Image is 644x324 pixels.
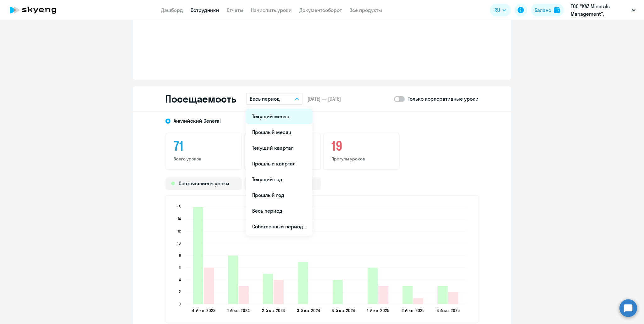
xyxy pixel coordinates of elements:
path: 2025-03-15T21:00:00.000Z Состоявшиеся уроки 6 [368,268,378,304]
path: 2023-12-03T21:00:00.000Z Прогулы 6 [204,268,214,304]
text: 1-й кв. 2025 [367,308,389,313]
path: 2025-08-18T21:00:00.000Z Состоявшиеся уроки 3 [437,286,447,304]
span: Английский General [174,117,221,124]
text: 12 [178,229,181,233]
div: Баланс [535,6,551,14]
path: 2025-08-18T21:00:00.000Z Прогулы 2 [448,292,458,304]
h3: 71 [174,138,234,154]
button: Весь период [246,93,303,105]
path: 2025-05-26T21:00:00.000Z Прогулы 1 [413,298,423,304]
a: Начислить уроки [251,7,292,13]
text: 14 [178,216,181,221]
p: Прогулы уроков [331,156,391,162]
path: 2025-03-15T21:00:00.000Z Прогулы 3 [378,286,388,304]
path: 2025-05-26T21:00:00.000Z Состоявшиеся уроки 3 [402,286,413,304]
text: 2 [179,289,181,294]
h3: 19 [331,138,391,154]
p: ТОО "KAZ Minerals Management", Постоплата [571,3,629,18]
span: RU [494,6,500,14]
ul: RU [246,107,312,236]
a: Все продукты [349,7,382,13]
text: 16 [177,204,181,209]
path: 2024-03-10T21:00:00.000Z Состоявшиеся уроки 8 [228,256,238,304]
text: 3-й кв. 2025 [436,308,460,313]
text: 10 [177,241,181,246]
p: Всего уроков [174,156,234,162]
img: balance [554,7,560,13]
p: Только корпоративные уроки [408,95,479,103]
h2: Посещаемость [165,92,236,105]
path: 2024-03-10T21:00:00.000Z Прогулы 3 [239,286,249,304]
text: 4-й кв. 2024 [332,308,355,313]
text: 1-й кв. 2024 [227,308,250,313]
a: Отчеты [227,7,243,13]
div: Прогулы [244,177,321,190]
path: 2024-08-05T21:00:00.000Z Состоявшиеся уроки 7 [298,262,308,304]
span: [DATE] — [DATE] [308,95,341,102]
text: 3-й кв. 2024 [297,308,320,313]
button: ТОО "KAZ Minerals Management", Постоплата [568,3,639,18]
path: 2023-12-03T21:00:00.000Z Состоявшиеся уроки 16 [193,207,203,304]
path: 2024-11-22T21:00:00.000Z Состоявшиеся уроки 4 [333,280,343,304]
button: Балансbalance [531,4,564,16]
path: 2024-05-24T21:00:00.000Z Прогулы 4 [274,280,284,304]
button: RU [490,4,511,16]
text: 6 [179,265,181,270]
p: Весь период [250,95,280,103]
text: 4 [179,277,181,282]
text: 2-й кв. 2025 [402,308,425,313]
text: 2-й кв. 2024 [262,308,285,313]
a: Сотрудники [191,7,219,13]
text: 0 [179,302,181,306]
text: 8 [179,253,181,258]
text: 4-й кв. 2023 [192,308,215,313]
div: Состоявшиеся уроки [165,177,242,190]
a: Дашборд [161,7,183,13]
path: 2024-05-24T21:00:00.000Z Состоявшиеся уроки 5 [263,274,273,304]
a: Документооборот [299,7,342,13]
